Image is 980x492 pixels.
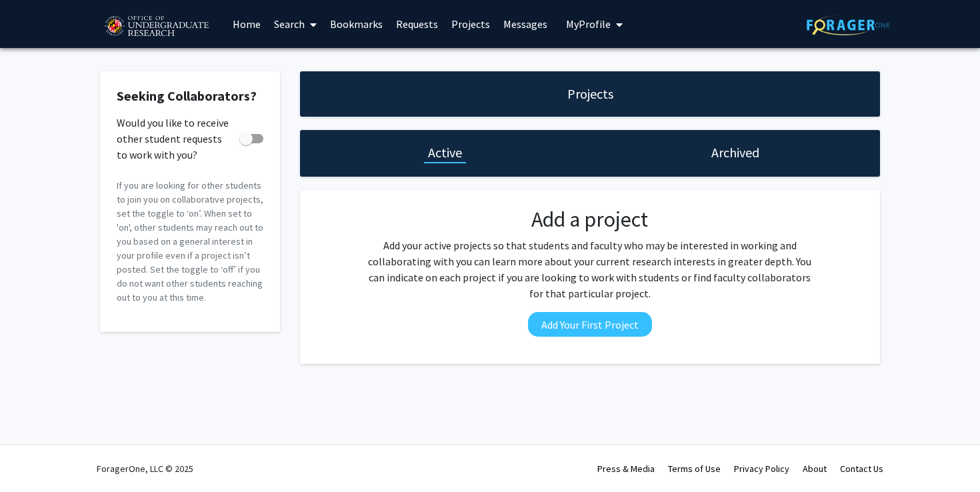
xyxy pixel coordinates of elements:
[364,207,816,232] h2: Add a project
[117,115,234,163] span: Would you like to receive other student requests to work with you?
[711,143,759,162] h1: Archived
[734,463,789,475] a: Privacy Policy
[840,463,883,475] a: Contact Us
[389,1,445,47] a: Requests
[803,463,827,475] a: About
[323,1,389,47] a: Bookmarks
[267,1,323,47] a: Search
[567,85,613,103] h1: Projects
[445,1,497,47] a: Projects
[97,445,193,492] div: ForagerOne, LLC © 2025
[10,432,57,482] iframe: Chat
[364,237,816,301] p: Add your active projects so that students and faculty who may be interested in working and collab...
[566,17,611,31] span: My Profile
[428,143,462,162] h1: Active
[226,1,267,47] a: Home
[668,463,721,475] a: Terms of Use
[528,312,652,337] button: Add Your First Project
[117,179,263,305] p: If you are looking for other students to join you on collaborative projects, set the toggle to ‘o...
[807,15,890,35] img: ForagerOne Logo
[117,88,263,104] h2: Seeking Collaborators?
[497,1,554,47] a: Messages
[597,463,655,475] a: Press & Media
[100,10,213,43] img: University of Maryland Logo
